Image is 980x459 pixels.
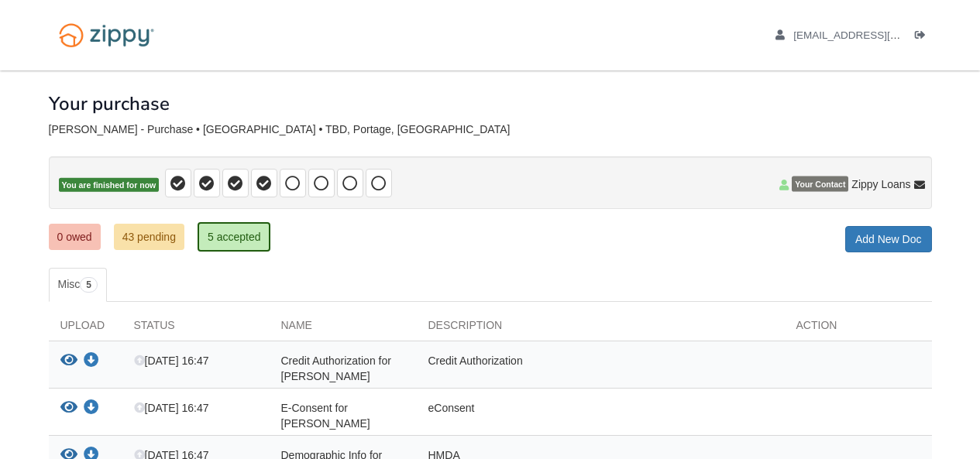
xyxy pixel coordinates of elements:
span: You are finished for now [59,178,160,193]
div: Action [785,317,932,341]
button: View E-Consent for Harold Witherow [60,400,77,416]
button: View Credit Authorization for Harold Witherow [60,353,77,369]
img: Logo [49,15,164,55]
a: Misc [49,268,107,302]
a: 5 accepted [198,222,271,252]
a: Log out [915,29,932,45]
div: Credit Authorization [417,353,785,384]
div: eConsent [417,400,785,431]
a: Download E-Consent for Harold Witherow [84,402,99,415]
span: Your Contact [792,176,848,192]
a: Add New Doc [845,226,932,252]
a: 43 pending [114,224,184,250]
h1: Your purchase [49,94,170,114]
span: [DATE] 16:47 [134,402,209,414]
span: johnwitherow6977@gmail.com [793,29,971,41]
span: 5 [80,277,98,293]
span: Credit Authorization for [PERSON_NAME] [281,355,391,382]
div: Description [417,317,785,341]
div: Status [122,317,270,341]
div: Upload [49,317,122,341]
a: edit profile [775,29,971,45]
a: Download Credit Authorization for Harold Witherow [84,355,99,368]
div: [PERSON_NAME] - Purchase • [GEOGRAPHIC_DATA] • TBD, Portage, [GEOGRAPHIC_DATA] [49,123,932,136]
span: [DATE] 16:47 [134,355,209,367]
span: E-Consent for [PERSON_NAME] [281,402,370,430]
a: 0 owed [49,224,101,250]
div: Name [270,317,417,341]
span: Zippy Loans [851,176,910,192]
